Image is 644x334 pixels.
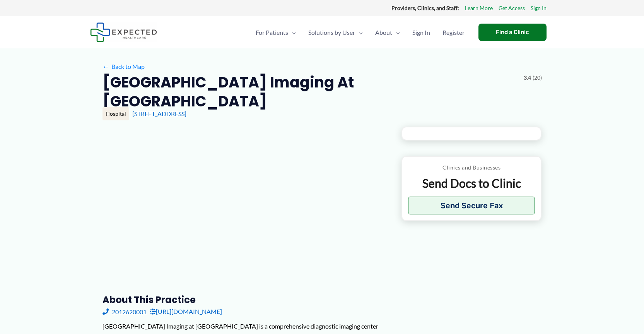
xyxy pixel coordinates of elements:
a: 2012620001 [102,306,147,317]
p: Send Docs to Clinic [408,176,535,191]
a: For PatientsMenu Toggle [249,19,302,46]
a: ←Back to Map [102,61,145,72]
nav: Primary Site Navigation [249,19,471,46]
h3: About this practice [102,294,389,306]
button: Send Secure Fax [408,197,535,214]
span: Sign In [412,19,430,46]
a: [STREET_ADDRESS] [132,110,186,117]
a: [URL][DOMAIN_NAME] [150,306,222,317]
span: (20) [533,73,542,83]
img: Expected Healthcare Logo - side, dark font, small [90,22,157,42]
span: 3.4 [524,73,531,83]
p: Clinics and Businesses [408,163,535,173]
a: Learn More [465,3,493,13]
a: Sign In [406,19,436,46]
div: Hospital [102,107,129,120]
span: ← [102,63,110,70]
a: Solutions by UserMenu Toggle [302,19,369,46]
span: Register [442,19,465,46]
a: Register [436,19,471,46]
a: Find a Clinic [478,24,547,41]
span: Menu Toggle [288,19,296,46]
strong: Providers, Clinics, and Staff: [391,5,459,11]
a: Get Access [499,3,525,13]
span: About [375,19,392,46]
span: Solutions by User [308,19,355,46]
span: Menu Toggle [392,19,400,46]
span: For Patients [256,19,288,46]
h2: [GEOGRAPHIC_DATA] Imaging at [GEOGRAPHIC_DATA] [102,73,518,111]
span: Menu Toggle [355,19,363,46]
a: Sign In [531,3,547,13]
a: AboutMenu Toggle [369,19,406,46]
